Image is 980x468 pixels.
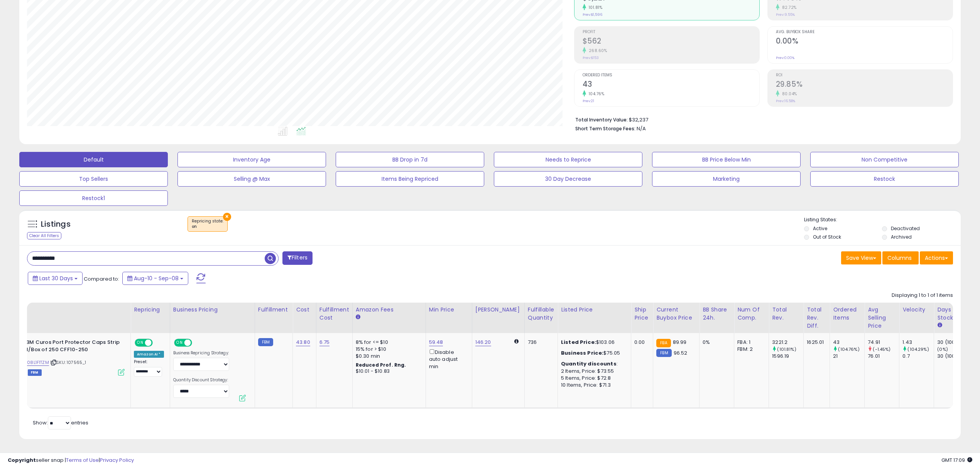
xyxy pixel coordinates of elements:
[575,114,948,124] li: $32,237
[810,152,959,167] button: Non Competitive
[475,338,491,346] a: 146.20
[9,339,125,375] div: ASIN:
[336,152,484,167] button: BB Drop in 7d
[575,125,635,132] b: Short Term Storage Fees:
[561,360,617,367] b: Quantity discounts
[810,171,959,187] button: Restock
[296,306,313,314] div: Cost
[175,340,184,346] span: ON
[807,306,826,330] div: Total Rev. Diff.
[561,339,625,346] div: $103.06
[779,91,797,97] small: 80.04%
[19,190,168,206] button: Restock1
[583,12,602,17] small: Prev: $1,596
[937,322,942,329] small: Days In Stock.
[561,350,625,357] div: $75.05
[561,375,625,382] div: 5 Items, Price: $72.8
[772,353,803,360] div: 1596.19
[634,306,650,322] div: Ship Price
[561,382,625,389] div: 10 Items, Price: $71.3
[282,251,313,265] button: Filters
[838,346,859,352] small: (104.76%)
[25,359,49,366] a: B08L1F1TZM
[177,171,326,187] button: Selling @ Max
[28,272,83,285] button: Last 30 Days
[776,99,795,103] small: Prev: 16.58%
[494,152,642,167] button: Needs to Reprice
[674,349,688,357] span: 96.52
[19,171,168,187] button: Top Sellers
[173,306,252,314] div: Business Pricing
[8,456,36,464] strong: Copyright
[586,5,603,10] small: 101.81%
[84,275,119,283] span: Compared to:
[703,306,731,322] div: BB Share 24h.
[656,306,696,322] div: Current Buybox Price
[777,346,796,352] small: (101.81%)
[807,339,824,346] div: 1625.01
[813,234,841,240] label: Out of Stock
[902,339,934,346] div: 1.43
[941,456,972,464] span: 2025-10-9 17:09 GMT
[583,30,759,34] span: Profit
[583,73,759,77] span: Ordered Items
[528,306,554,322] div: Fulfillable Quantity
[66,456,99,464] a: Terms of Use
[776,30,953,34] span: Avg. Buybox Share
[772,339,803,346] div: 3221.2
[356,306,422,314] div: Amazon Fees
[319,338,330,346] a: 6.75
[173,350,229,356] label: Business Repricing Strategy:
[586,91,605,97] small: 104.76%
[583,80,759,90] h2: 43
[475,306,521,314] div: [PERSON_NAME]
[634,339,647,346] div: 0.00
[586,48,607,54] small: 268.60%
[134,359,164,377] div: Preset:
[561,368,625,375] div: 2 Items, Price: $73.55
[902,353,934,360] div: 0.7
[528,339,552,346] div: 736
[737,346,763,353] div: FBM: 2
[833,353,864,360] div: 21
[561,306,628,314] div: Listed Price
[937,339,968,346] div: 30 (100%)
[33,419,88,426] span: Show: entries
[41,219,71,230] h5: Listings
[575,116,628,123] b: Total Inventory Value:
[891,234,912,240] label: Archived
[937,306,965,322] div: Days In Stock
[173,377,229,383] label: Quantity Discount Strategy:
[319,306,349,322] div: Fulfillment Cost
[134,274,179,282] span: Aug-10 - Sep-08
[100,456,134,464] a: Privacy Policy
[135,340,145,346] span: ON
[583,37,759,47] h2: $562
[356,368,420,375] div: $10.01 - $10.83
[656,349,671,357] small: FBM
[656,339,671,347] small: FBA
[804,216,961,224] p: Listing States:
[868,353,899,360] div: 76.01
[583,99,594,103] small: Prev: 21
[776,73,953,77] span: ROI
[772,306,800,322] div: Total Rev.
[841,251,881,264] button: Save View
[561,338,596,346] b: Listed Price:
[673,338,687,346] span: 89.99
[429,338,443,346] a: 59.48
[920,251,953,264] button: Actions
[356,353,420,360] div: $0.30 min
[561,349,603,357] b: Business Price:
[258,338,273,346] small: FBM
[833,306,861,322] div: Ordered Items
[779,5,797,10] small: 82.72%
[429,348,466,370] div: Disable auto adjust min
[887,254,912,262] span: Columns
[122,272,188,285] button: Aug-10 - Sep-08
[8,457,134,464] div: seller snap | |
[19,152,168,167] button: Default
[356,314,360,321] small: Amazon Fees.
[652,152,801,167] button: BB Price Below Min
[28,369,42,376] span: FBM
